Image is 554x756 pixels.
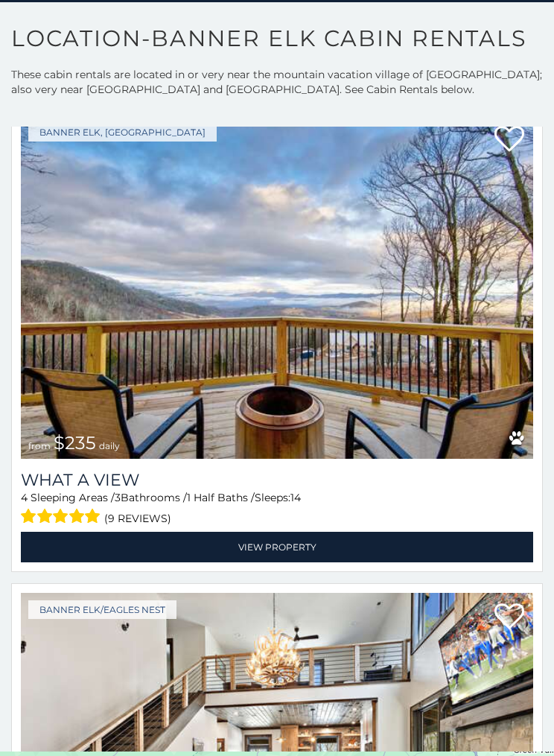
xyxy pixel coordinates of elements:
a: Banner Elk, [GEOGRAPHIC_DATA] [28,123,217,142]
div: Sleeping Areas / Bathrooms / Sleeps: [21,490,533,528]
img: What A View [21,115,533,459]
span: 3 [115,491,121,504]
span: $235 [54,432,96,454]
span: from [28,440,51,451]
span: 1 Half Baths / [187,491,255,504]
a: What A View [21,470,533,490]
a: Add to favorites [494,602,524,633]
span: 14 [290,491,301,504]
span: daily [99,440,120,451]
span: 4 [21,491,28,504]
a: What A View from $235 daily [21,115,533,459]
span: (9 reviews) [104,509,171,528]
a: Add to favorites [494,124,524,156]
a: Banner Elk/Eagles Nest [28,600,176,619]
a: View Property [21,532,533,562]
